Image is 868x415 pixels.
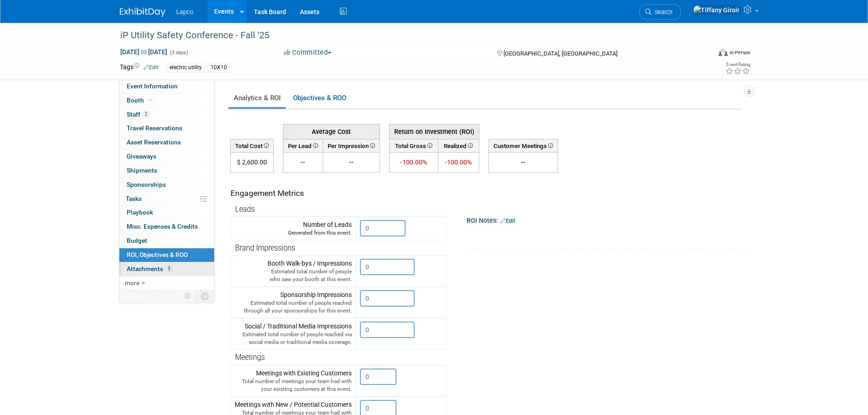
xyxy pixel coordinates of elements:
[208,63,230,72] div: 10X10
[143,111,149,118] span: 2
[438,139,479,152] th: Realized
[165,265,172,272] span: 3
[119,122,214,135] a: Travel Reservations
[657,47,751,61] div: Event Format
[503,50,617,57] span: [GEOGRAPHIC_DATA], [GEOGRAPHIC_DATA]
[445,158,472,166] span: -100.00%
[235,220,352,237] div: Number of Leads
[639,4,681,20] a: Search
[127,138,181,146] span: Asset Reservations
[400,158,427,166] span: -100.00%
[139,48,148,56] span: to
[349,159,354,166] span: --
[148,97,153,102] i: Booth reservation complete
[119,150,214,164] a: Giveaways
[127,167,157,174] span: Shipments
[127,82,178,90] span: Event Information
[144,64,159,71] a: Edit
[719,49,728,56] img: Format-Inperson.png
[652,9,673,15] span: Search
[119,234,214,248] a: Budget
[119,178,214,192] a: Sponsorships
[493,158,554,167] div: --
[235,268,352,283] div: Estimated total number of people who saw your booth at this event.
[125,279,139,287] span: more
[127,223,198,230] span: Misc. Expenses & Credits
[120,48,168,56] span: [DATE] [DATE]
[231,188,442,199] div: Engagement Metrics
[127,251,188,258] span: ROI, Objectives & ROO
[235,229,352,237] div: Generated from this event.
[119,262,214,276] a: Attachments3
[120,62,159,73] td: Tags
[119,136,214,149] a: Asset Reservations
[119,206,214,220] a: Playbook
[488,139,558,152] th: Customer Meetings
[167,63,205,72] div: electric utility
[283,124,380,139] th: Average Cost
[127,237,147,244] span: Budget
[119,277,214,290] a: more
[117,27,697,44] div: iP Utility Safety Conference - Fall '25
[180,290,196,302] td: Personalize Event Tab Strip
[301,159,305,166] span: --
[127,265,172,272] span: Attachments
[693,5,740,15] img: Tiffany Giroir
[176,8,194,15] span: Lapco
[725,62,750,67] div: Event Rating
[729,49,750,56] div: In-Person
[120,8,165,17] img: ExhibitDay
[119,108,214,122] a: Staff2
[195,290,214,302] td: Toggle Event Tabs
[119,80,214,93] a: Event Information
[126,195,142,202] span: Tasks
[119,192,214,206] a: Tasks
[235,378,352,393] div: Total number of meetings your team had with your existing customers at this event.
[119,94,214,108] a: Booth
[127,153,156,160] span: Giveaways
[235,331,352,346] div: Estimated total number of people reached via social media or traditional media coverage.
[235,299,352,315] div: Estimated total number of people reached through all your sponsorships for this event.
[235,353,265,362] span: Meetings
[235,259,352,283] div: Booth Walk-bys / Impressions
[235,205,255,214] span: Leads
[119,164,214,178] a: Shipments
[127,209,153,216] span: Playbook
[228,89,286,107] a: Analytics & ROI
[281,48,335,57] button: Committed
[467,214,746,225] div: ROI Notes:
[235,290,352,315] div: Sponsorship Impressions
[169,50,188,56] span: (3 days)
[389,139,438,152] th: Total Gross
[283,139,323,152] th: Per Lead
[389,124,479,139] th: Return on Investment (ROI)
[127,124,182,132] span: Travel Reservations
[127,181,166,188] span: Sponsorships
[235,369,352,393] div: Meetings with Existing Customers
[235,322,352,346] div: Social / Traditional Media Impressions
[119,220,214,234] a: Misc. Expenses & Credits
[127,111,149,118] span: Staff
[288,89,351,107] a: Objectives & ROO
[127,97,154,104] span: Booth
[230,139,273,152] th: Total Cost
[230,153,273,173] td: $ 2,600.00
[323,139,380,152] th: Per Impression
[235,244,295,252] span: Brand Impressions
[500,218,515,224] a: Edit
[119,248,214,262] a: ROI, Objectives & ROO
